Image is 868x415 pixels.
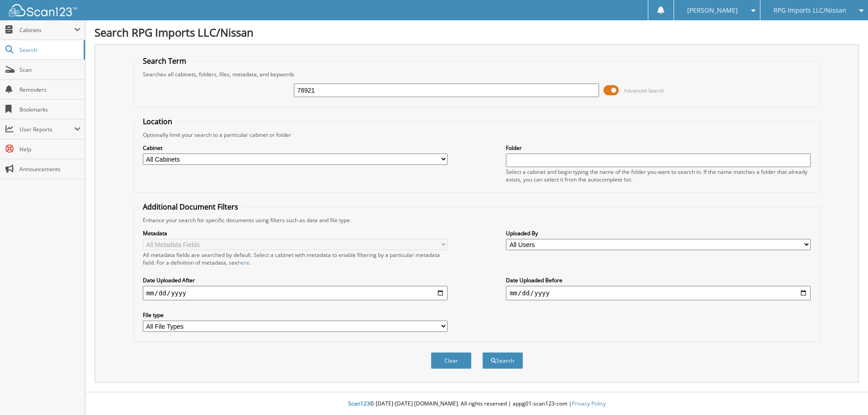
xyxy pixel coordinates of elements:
div: Optionally limit your search to a particular cabinet or folder [138,131,816,139]
button: Clear [431,352,472,369]
a: here [238,259,250,266]
div: Select a cabinet and begin typing the name of the folder you want to search in. If the name match... [506,168,811,183]
div: Searches all cabinets, folders, files, metadata, and keywords [138,70,816,78]
div: © [DATE]-[DATE] [DOMAIN_NAME]. All rights reserved | appg01-scan123-com | [85,393,868,415]
button: Search [482,352,523,369]
label: Cabinet [143,144,448,152]
a: Privacy Policy [572,400,606,407]
span: Search [19,46,79,54]
span: Scan123 [348,400,370,407]
span: RPG Imports LLC/Nissan [774,8,846,13]
input: end [506,286,811,300]
span: Announcements [19,165,80,173]
label: File type [143,311,448,319]
label: Uploaded By [506,229,811,237]
span: Reminders [19,86,80,93]
label: Date Uploaded Before [506,276,811,284]
legend: Search Term [138,56,191,66]
legend: Location [138,117,177,126]
div: All metadata fields are searched by default. Select a cabinet with metadata to enable filtering b... [143,251,448,266]
span: Help [19,145,80,153]
legend: Additional Document Filters [138,202,243,212]
img: scan123-logo-white.svg [9,4,77,16]
input: start [143,286,448,300]
h1: Search RPG Imports LLC/Nissan [94,25,859,40]
label: Folder [506,144,811,152]
span: Scan [19,66,80,74]
div: Enhance your search for specific documents using filters such as date and file type. [138,216,816,224]
span: Advanced Search [624,87,664,94]
span: Cabinets [19,26,74,34]
span: Bookmarks [19,106,80,113]
label: Date Uploaded After [143,276,448,284]
span: [PERSON_NAME] [687,8,738,13]
iframe: Chat Widget [823,372,868,415]
span: User Reports [19,126,74,133]
label: Metadata [143,229,448,237]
